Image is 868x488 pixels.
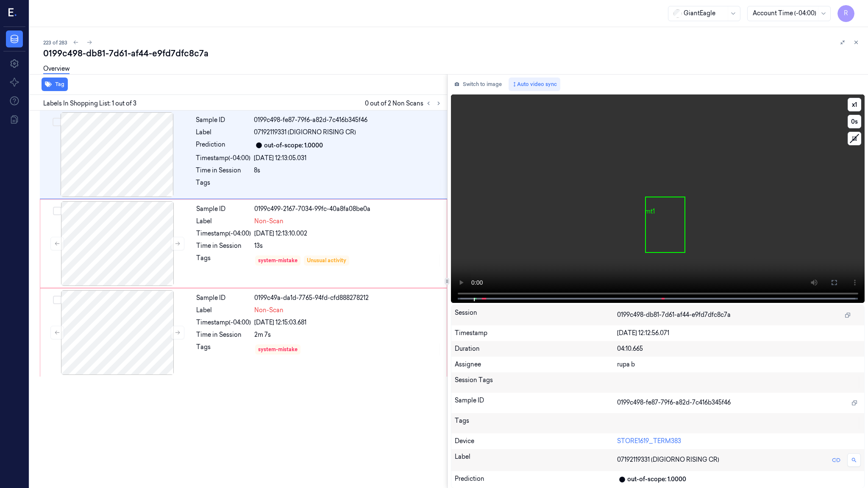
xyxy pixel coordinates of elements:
span: 0199c498-db81-7d61-af44-e9fd7dfc8c7a [617,311,731,319]
div: Timestamp (-04:00) [196,154,250,163]
div: Label [196,128,250,137]
div: Time in Session [196,330,251,339]
div: 0199c499-2167-7034-99fc-40a8fa08be0a [254,205,442,213]
span: 0199c498-fe87-79f6-a82d-7c416b345f46 [617,398,731,407]
div: 0199c498-fe87-79f6-a82d-7c416b345f46 [254,116,442,125]
button: Select row [53,296,61,304]
div: Label [196,306,251,315]
div: Timestamp [455,329,617,338]
div: Time in Session [196,166,250,175]
div: 2m 7s [254,330,442,339]
div: Device [455,437,617,446]
span: 0 out of 2 Non Scans [365,98,444,108]
button: R [837,5,854,22]
div: rupa b [617,360,861,369]
div: Timestamp (-04:00) [196,318,251,327]
span: Non-Scan [254,217,284,226]
div: Sample ID [196,116,250,125]
div: Sample ID [196,205,251,213]
button: Select row [53,207,61,215]
div: Tags [196,178,250,192]
div: 0199c498-db81-7d61-af44-e9fd7dfc8c7a [43,47,861,59]
div: Tags [196,343,251,356]
div: Session Tags [455,376,617,389]
div: Session [455,308,617,322]
div: Label [455,452,617,468]
button: Switch to image [451,78,505,91]
div: [DATE] 12:12:56.071 [617,329,861,338]
div: 0199c49a-da1d-7765-94fd-cfd888278212 [254,294,442,302]
div: Sample ID [196,294,251,302]
button: Tag [42,78,68,91]
div: STORE1619_TERM383 [617,437,861,446]
div: system-mistake [258,257,298,264]
div: Tags [455,416,617,430]
div: Assignee [455,360,617,369]
div: Label [196,217,251,226]
button: Select row [53,118,61,126]
div: [DATE] 12:13:10.002 [254,229,442,238]
div: Prediction [455,474,617,485]
a: Overview [43,64,70,74]
div: out-of-scope: 1.0000 [627,475,686,484]
div: Prediction [196,140,250,150]
div: out-of-scope: 1.0000 [264,141,323,150]
div: Duration [455,344,617,353]
span: Labels In Shopping List: 1 out of 3 [43,99,136,108]
span: 07192119331 (DIGIORNO RISING CR) [617,455,719,464]
div: 8s [254,166,442,175]
span: 223 of 283 [43,39,67,46]
div: [DATE] 12:15:03.681 [254,318,442,327]
button: x1 [848,98,861,111]
div: Timestamp (-04:00) [196,229,251,238]
div: Tags [196,254,251,267]
div: [DATE] 12:13:05.031 [254,154,442,163]
div: Unusual activity [307,257,346,264]
button: 0s [848,115,861,128]
div: 04:10.665 [617,344,861,353]
button: Auto video sync [509,78,560,91]
div: Time in Session [196,241,251,250]
span: Non-Scan [254,306,284,315]
span: 07192119331 (DIGIORNO RISING CR) [254,128,356,137]
div: system-mistake [258,346,298,353]
div: 13s [254,241,442,250]
div: Sample ID [455,396,617,410]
